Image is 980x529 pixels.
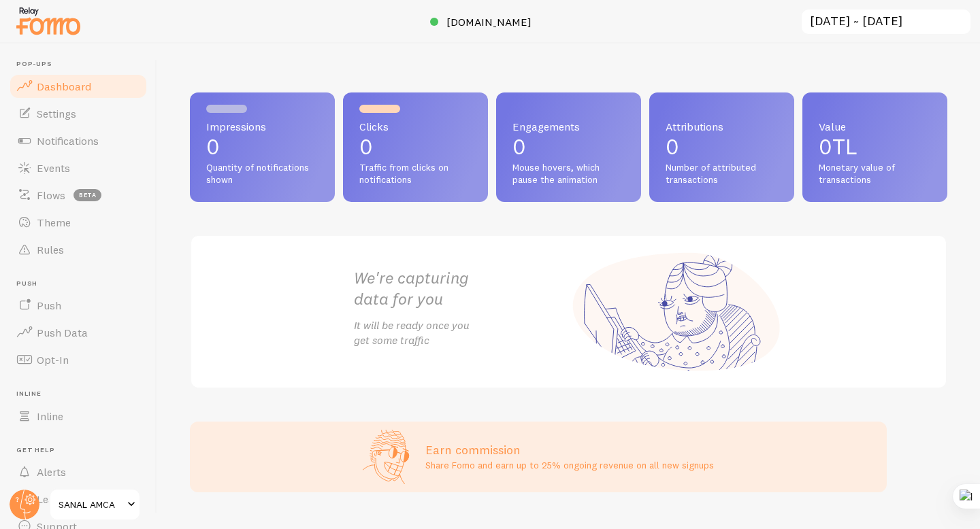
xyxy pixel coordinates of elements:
span: Dashboard [37,80,91,93]
img: fomo-relay-logo-orange.svg [14,3,82,38]
span: Monetary value of transactions [819,162,931,186]
a: Events [8,154,148,182]
span: Engagements [512,121,625,132]
span: Traffic from clicks on notifications [359,162,472,186]
span: Impressions [206,121,318,132]
p: 0 [666,136,778,158]
p: It will be ready once you get some traffic [354,318,569,349]
span: Get Help [16,446,148,455]
a: Learn [8,485,148,513]
span: Inline [16,390,148,398]
span: Events [37,161,70,175]
span: Opt-In [37,353,69,366]
span: Push [16,279,148,288]
span: Rules [37,243,64,256]
span: SANAL AMCA [59,496,123,513]
span: beta [73,189,101,201]
a: Push [8,292,148,319]
span: Push [37,298,61,312]
a: Alerts [8,458,148,485]
span: Clicks [359,121,472,132]
span: Theme [37,216,71,229]
span: Pop-ups [16,60,148,69]
a: Flows beta [8,182,148,209]
p: 0 [206,136,318,158]
p: 0 [512,136,625,158]
h3: Earn commission [425,442,714,458]
span: 0TL [819,133,857,160]
a: Dashboard [8,73,148,100]
span: Push Data [37,326,88,339]
span: Mouse hovers, which pause the animation [512,162,625,186]
span: Quantity of notifications shown [206,162,318,186]
p: 0 [359,136,472,158]
a: SANAL AMCA [49,488,141,521]
a: Theme [8,209,148,236]
a: Push Data [8,319,148,346]
span: Alerts [37,465,66,479]
p: Share Fomo and earn up to 25% ongoing revenue on all new signups [425,458,714,472]
a: Settings [8,100,148,127]
a: Inline [8,403,148,430]
span: Inline [37,409,63,423]
span: Number of attributed transactions [666,162,778,186]
a: Notifications [8,127,148,154]
a: Opt-In [8,346,148,373]
h2: We're capturing data for you [354,267,569,309]
a: Rules [8,236,148,263]
span: Notifications [37,134,99,148]
span: Attributions [666,121,778,132]
span: Flows [37,188,65,202]
span: Settings [37,107,76,120]
span: Value [819,121,931,132]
